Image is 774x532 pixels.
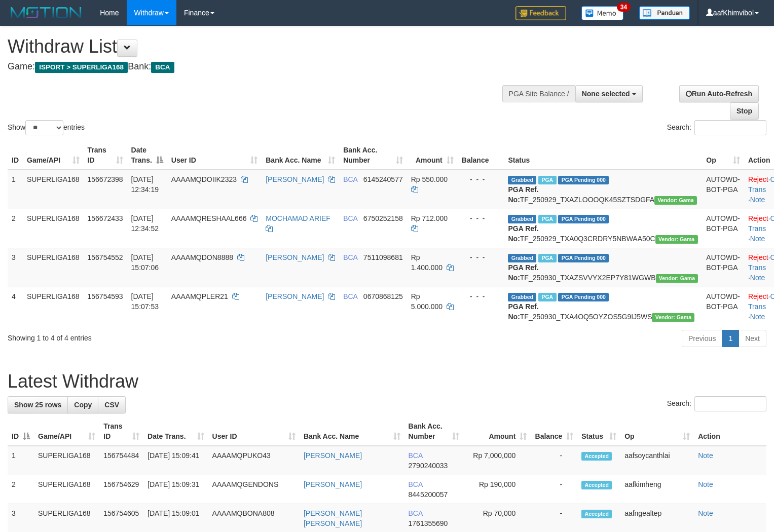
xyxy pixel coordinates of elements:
[515,6,566,20] img: Feedback.jpg
[339,141,407,170] th: Bank Acc. Number: activate to sort column ascending
[581,6,624,20] img: Button%20Memo.svg
[131,214,159,233] span: [DATE] 12:34:52
[127,141,167,170] th: Date Trans.: activate to sort column descending
[8,141,23,170] th: ID
[702,248,744,287] td: AUTOWD-BOT-PGA
[652,313,694,322] span: Vendor URL: https://trx31.1velocity.biz
[409,519,448,527] span: Copy 1761355690 to clipboard
[171,292,228,300] span: AAAAMQPLER21
[558,293,609,301] span: PGA Pending
[8,36,506,57] h1: Withdraw List
[363,214,403,222] span: Copy 6750252158 to clipboard
[407,141,458,170] th: Amount: activate to sort column ascending
[462,291,500,301] div: - - -
[34,475,99,504] td: SUPERLIGA168
[698,451,713,460] a: Note
[620,475,694,504] td: aafkimheng
[34,446,99,475] td: SUPERLIGA168
[304,509,362,527] a: [PERSON_NAME] [PERSON_NAME]
[750,235,765,243] a: Note
[131,292,159,311] span: [DATE] 15:07:53
[667,396,766,411] label: Search:
[143,446,208,475] td: [DATE] 15:09:41
[266,175,324,183] a: [PERSON_NAME]
[411,253,443,272] span: Rp 1.400.000
[84,141,127,170] th: Trans ID: activate to sort column ascending
[679,85,759,102] a: Run Auto-Refresh
[508,176,536,184] span: Grabbed
[8,396,68,413] a: Show 25 rows
[23,141,84,170] th: Game/API: activate to sort column ascending
[409,509,423,517] span: BCA
[581,452,612,461] span: Accepted
[508,263,538,282] b: PGA Ref. No:
[88,214,123,222] span: 156672433
[508,215,536,223] span: Grabbed
[266,253,324,261] a: [PERSON_NAME]
[35,62,128,73] span: ISPORT > SUPERLIGA168
[682,330,722,347] a: Previous
[748,292,768,300] a: Reject
[167,141,262,170] th: User ID: activate to sort column ascending
[538,254,556,262] span: Marked by aafsoycanthlai
[143,417,208,446] th: Date Trans.: activate to sort column ascending
[343,253,357,261] span: BCA
[655,235,698,244] span: Vendor URL: https://trx31.1velocity.biz
[411,214,448,222] span: Rp 712.000
[131,175,159,194] span: [DATE] 12:34:19
[8,5,85,20] img: MOTION_logo.png
[462,174,500,184] div: - - -
[581,510,612,518] span: Accepted
[531,475,577,504] td: -
[8,120,85,135] label: Show entries
[151,62,174,73] span: BCA
[508,302,538,321] b: PGA Ref. No:
[504,287,702,326] td: TF_250930_TXA4OQ5OYZOS5G9IJ5WS
[8,170,23,209] td: 1
[304,480,362,488] a: [PERSON_NAME]
[409,451,423,460] span: BCA
[411,175,448,183] span: Rp 550.000
[98,396,126,413] a: CSV
[639,6,690,20] img: panduan.png
[262,141,339,170] th: Bank Acc. Name: activate to sort column ascending
[404,417,464,446] th: Bank Acc. Number: activate to sort column ascending
[304,451,362,460] a: [PERSON_NAME]
[722,330,739,347] a: 1
[694,120,766,135] input: Search:
[531,417,577,446] th: Balance: activate to sort column ascending
[702,287,744,326] td: AUTOWD-BOT-PGA
[14,401,61,409] span: Show 25 rows
[23,170,84,209] td: SUPERLIGA168
[698,509,713,517] a: Note
[409,490,448,499] span: Copy 8445200057 to clipboard
[23,209,84,248] td: SUPERLIGA168
[463,446,531,475] td: Rp 7,000,000
[266,292,324,300] a: [PERSON_NAME]
[582,90,630,98] span: None selected
[131,253,159,272] span: [DATE] 15:07:06
[8,248,23,287] td: 3
[748,175,768,183] a: Reject
[462,252,500,262] div: - - -
[702,170,744,209] td: AUTOWD-BOT-PGA
[504,141,702,170] th: Status
[8,329,315,343] div: Showing 1 to 4 of 4 entries
[508,224,538,243] b: PGA Ref. No:
[748,214,768,222] a: Reject
[502,85,575,102] div: PGA Site Balance /
[750,313,765,321] a: Note
[538,215,556,223] span: Marked by aafsoycanthlai
[88,253,123,261] span: 156754552
[538,176,556,184] span: Marked by aafsoycanthlai
[409,462,448,470] span: Copy 2790240033 to clipboard
[508,185,538,204] b: PGA Ref. No:
[462,213,500,223] div: - - -
[458,141,504,170] th: Balance
[750,196,765,204] a: Note
[739,330,766,347] a: Next
[694,417,766,446] th: Action
[363,175,403,183] span: Copy 6145240577 to clipboard
[208,475,300,504] td: AAAAMQGENDONS
[8,417,34,446] th: ID: activate to sort column descending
